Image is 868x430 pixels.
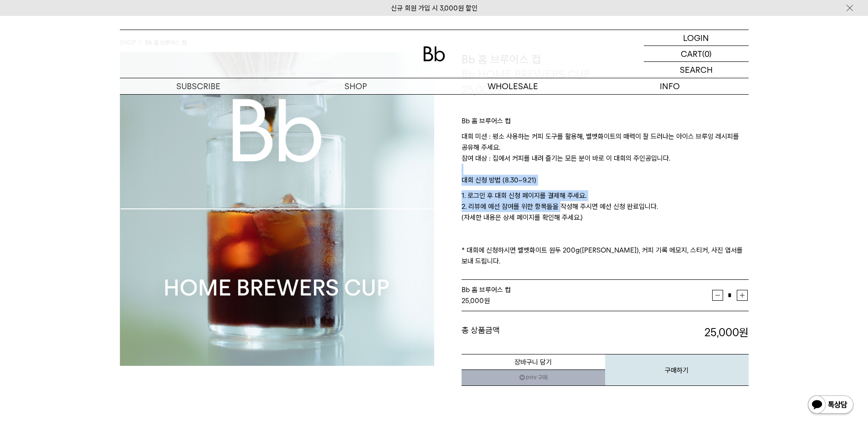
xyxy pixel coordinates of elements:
[680,62,713,78] p: SEARCH
[462,295,712,306] div: 원
[644,30,749,46] a: LOGIN
[704,326,749,339] strong: 25,000
[496,83,506,96] span: 원
[423,46,445,61] img: 로고
[681,46,702,61] p: CART
[462,190,749,267] p: 1. 로그인 후 대회 신청 페이지를 결제해 주세요. 2. 리뷰에 예선 참여를 위한 항목들을 작성해 주시면 예선 신청 완료입니다. (자세한 내용은 상세 페이지를 확인해 주세요....
[739,326,749,339] b: 원
[683,30,709,46] p: LOGIN
[462,354,605,370] button: 장바구니 담기
[462,297,484,305] strong: 25,000
[277,78,434,94] a: SHOP
[391,4,478,12] a: 신규 회원 가입 시 3,000원 할인
[807,395,854,416] img: 카카오톡 채널 1:1 채팅 버튼
[120,52,434,366] img: Bb 홈 브루어스 컵
[462,131,749,175] p: 대회 미션 : 평소 사용하는 커피 도구를 활용해, 벨벳화이트의 매력이 잘 드러나는 아이스 브루잉 레시피를 공유해 주세요. 참여 대상 : 집에서 커피를 내려 즐기는 모든 분이 ...
[120,78,277,94] a: SUBSCRIBE
[591,78,749,94] p: INFO
[712,290,723,301] button: 감소
[462,116,749,131] p: Bb 홈 브루어스 컵
[462,369,605,386] a: 새창
[462,175,749,190] p: 대회 신청 방법 (8.30~9.21)
[434,78,591,94] p: WHOLESALE
[462,325,605,340] dt: 총 상품금액
[462,286,511,294] span: Bb 홈 브루어스 컵
[737,290,748,301] button: 증가
[644,46,749,62] a: CART (0)
[702,46,712,61] p: (0)
[605,354,749,386] button: 구매하기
